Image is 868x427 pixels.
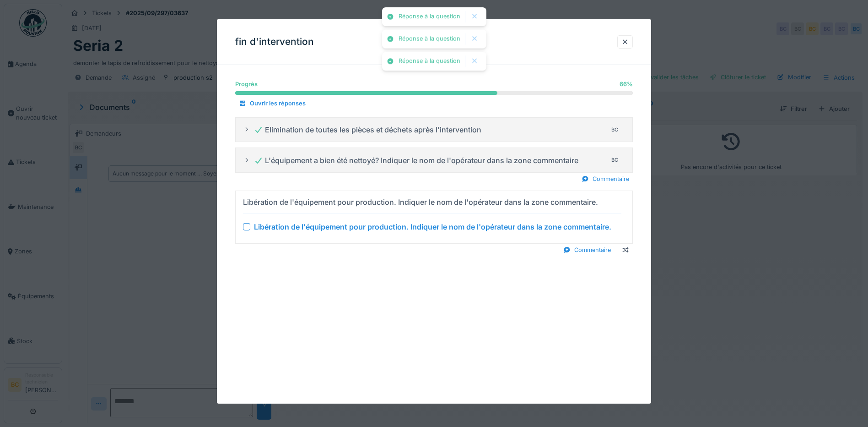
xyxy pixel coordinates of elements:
div: 66 % [620,80,633,88]
div: Elimination de toutes les pièces et déchets après l'intervention [254,124,481,135]
div: BC [609,154,621,167]
h3: fin d'intervention [235,36,314,48]
summary: Libération de l'équipement pour production. Indiquer le nom de l'opérateur dans la zone commentai... [239,195,629,240]
div: Progrès [235,80,258,88]
div: Réponse à la question [399,13,460,21]
div: Commentaire [560,244,615,256]
div: Ouvrir les réponses [235,97,309,109]
div: Libération de l'équipement pour production. Indiquer le nom de l'opérateur dans la zone commentaire. [254,221,611,232]
div: L'équipement a bien été nettoyé? Indiquer le nom de l'opérateur dans la zone commentaire [254,155,578,166]
div: Réponse à la question [399,57,460,65]
summary: Elimination de toutes les pièces et déchets après l'interventionBC [239,121,629,138]
progress: 66 % [235,91,633,95]
summary: L'équipement a bien été nettoyé? Indiquer le nom de l'opérateur dans la zone commentaireBC [239,152,629,169]
div: Commentaire [578,173,633,185]
div: Réponse à la question [399,35,460,43]
div: BC [609,123,621,136]
div: Libération de l'équipement pour production. Indiquer le nom de l'opérateur dans la zone commentaire. [243,197,598,208]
